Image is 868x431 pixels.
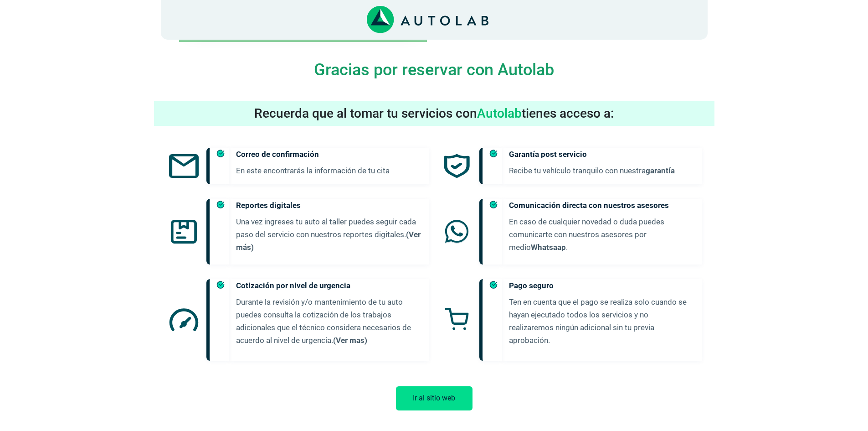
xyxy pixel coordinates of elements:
p: Ten en cuenta que el pago se realiza solo cuando se hayan ejecutado todos los servicios y no real... [509,296,694,347]
a: Whatsaap [531,243,566,252]
h5: Comunicación directa con nuestros asesores [509,199,694,212]
h5: Reportes digitales [236,199,421,212]
h5: Correo de confirmación [236,148,421,161]
p: Durante la revisión y/o mantenimiento de tu auto puedes consulta la cotización de los trabajos ad... [236,296,421,347]
h5: Pago seguro [509,279,694,292]
a: Link al sitio de autolab [367,15,488,24]
h5: Cotización por nivel de urgencia [236,279,421,292]
h5: Garantía post servicio [509,148,694,161]
a: Ir al sitio web [396,394,473,402]
a: garantía [646,166,675,175]
p: Una vez ingreses tu auto al taller puedes seguir cada paso del servicio con nuestros reportes dig... [236,215,421,254]
h3: Recuerda que al tomar tu servicios con tienes acceso a: [154,106,714,121]
a: (Ver mas) [333,336,367,345]
p: En este encontrarás la información de tu cita [236,164,421,177]
a: (Ver más) [236,230,421,252]
h4: Gracias por reservar con Autolab [161,60,708,79]
p: En caso de cualquier novedad o duda puedes comunicarte con nuestros asesores por medio . [509,215,694,254]
button: Ir al sitio web [396,386,473,410]
span: Autolab [477,106,522,121]
p: Recibe tu vehículo tranquilo con nuestra [509,164,694,177]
